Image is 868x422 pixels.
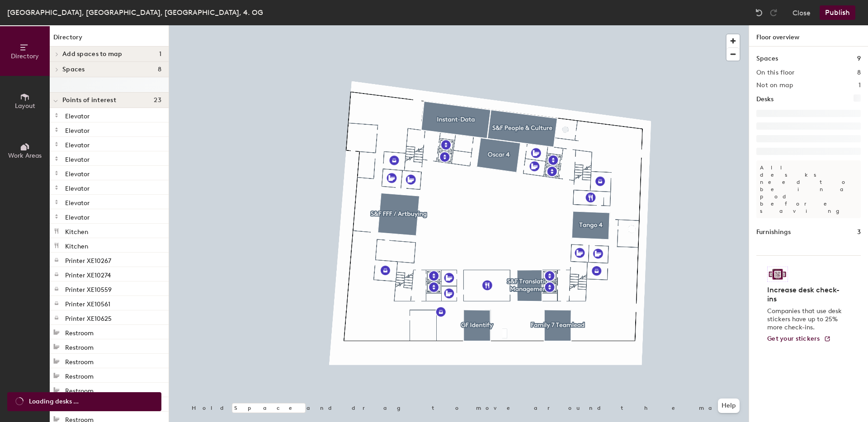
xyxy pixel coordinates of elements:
[65,312,112,323] p: Printer XE10625
[767,286,844,304] h4: Increase desk check-ins
[158,66,161,73] span: 8
[65,139,90,149] p: Elevator
[65,269,111,279] p: Printer XE10274
[7,7,263,18] div: [GEOGRAPHIC_DATA], [GEOGRAPHIC_DATA], [GEOGRAPHIC_DATA], 4. OG
[15,102,35,110] span: Layout
[62,66,85,73] span: Spaces
[767,307,844,332] p: Companies that use desk stickers have up to 25% more check-ins.
[65,370,94,380] p: Restroom
[65,298,110,308] p: Printer XE10561
[767,335,820,342] span: Get your stickers
[767,335,831,343] a: Get your stickers
[62,97,116,104] span: Points of interest
[65,341,94,352] p: Restroom
[793,5,811,20] button: Close
[820,5,855,20] button: Publish
[65,124,90,135] p: Elevator
[62,51,123,58] span: Add spaces to map
[65,168,90,178] p: Elevator
[756,82,793,89] h2: Not on map
[65,240,88,250] p: Kitchen
[65,110,90,120] p: Elevator
[756,69,795,76] h2: On this floor
[857,54,861,64] h1: 9
[859,82,861,89] h2: 1
[29,397,79,407] span: Loading desks ...
[11,52,39,60] span: Directory
[65,327,94,337] p: Restroom
[857,227,861,237] h1: 3
[65,254,111,265] p: Printer XE10267
[154,97,161,104] span: 23
[65,197,90,207] p: Elevator
[8,152,42,159] span: Work Areas
[756,160,861,218] p: All desks need to be in a pod before saving
[756,54,778,64] h1: Spaces
[50,33,169,47] h1: Directory
[756,227,791,237] h1: Furnishings
[769,8,778,17] img: Redo
[718,399,740,413] button: Help
[767,267,788,282] img: Sticker logo
[756,94,774,104] h1: Desks
[65,211,90,221] p: Elevator
[65,384,94,395] p: Restroom
[65,283,112,294] p: Printer XE10559
[159,51,161,58] span: 1
[65,356,94,366] p: Restroom
[755,8,764,17] img: Undo
[857,69,861,76] h2: 8
[749,25,868,47] h1: Floor overview
[65,182,90,192] p: Elevator
[65,153,90,164] p: Elevator
[65,225,88,236] p: Kitchen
